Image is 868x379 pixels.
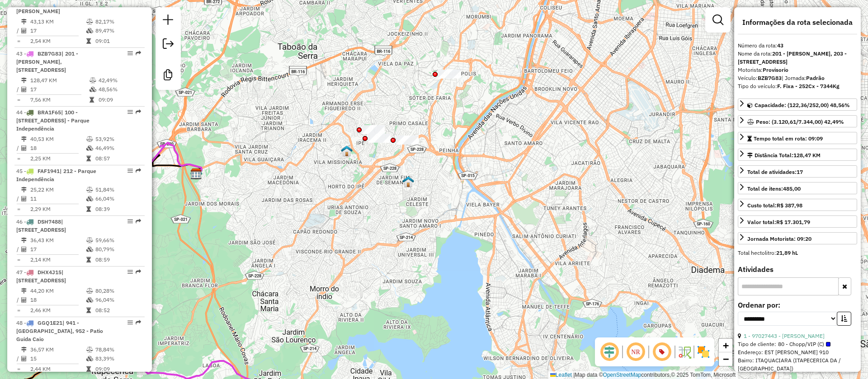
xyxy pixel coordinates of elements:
[95,17,141,26] td: 82,17%
[719,339,732,352] a: Zoom in
[696,345,711,359] img: Exibir/Ocultar setores
[127,109,133,115] em: Opções
[21,87,27,92] i: Total de Atividades
[21,238,27,243] i: Distância Total
[30,306,86,315] td: 2,46 KM
[127,269,133,275] em: Opções
[573,372,575,378] span: |
[747,201,802,210] div: Custo total:
[16,144,21,153] td: /
[86,238,93,243] i: % de utilização do peso
[86,28,93,33] i: % de utilização da cubagem
[16,109,90,132] span: | 100 - [STREET_ADDRESS] - Parque Independência
[776,219,810,225] strong: R$ 17.301,79
[723,340,729,351] span: +
[16,365,21,374] td: =
[738,356,857,373] div: Bairro: ITAQUACIARA (ITAPECERICA DA / [GEOGRAPHIC_DATA])
[90,87,96,92] i: % de utilização da cubagem
[30,245,86,254] td: 17
[21,145,27,151] i: Total de Atividades
[127,219,133,224] em: Opções
[95,154,141,163] td: 08:57
[402,176,414,187] img: 620 UDC Light Jd. Sao Luis
[30,95,89,104] td: 7,56 KM
[16,218,66,233] span: | [STREET_ADDRESS]
[30,295,86,304] td: 18
[30,354,86,363] td: 15
[159,11,177,31] a: Nova sessão e pesquisa
[136,109,141,115] em: Rota exportada
[136,219,141,224] em: Rota exportada
[30,37,86,46] td: 2,54 KM
[95,205,141,214] td: 08:39
[603,372,642,378] a: OpenStreetMap
[30,236,86,245] td: 36,43 KM
[86,347,93,352] i: % de utilização do peso
[16,26,21,35] td: /
[837,312,851,326] button: Ordem crescente
[738,299,857,310] label: Ordenar por:
[86,145,93,151] i: % de utilização da cubagem
[21,28,27,33] i: Total de Atividades
[756,118,844,125] span: Peso: (3.120,61/7.344,00) 42,49%
[86,19,93,24] i: % de utilização do peso
[190,168,202,180] img: CDD Embu
[16,354,21,363] td: /
[747,218,810,226] div: Valor total:
[738,42,857,50] div: Número da rota:
[21,297,27,303] i: Total de Atividades
[777,202,802,209] strong: R$ 387,98
[95,365,141,374] td: 09:09
[738,232,857,244] a: Jornada Motorista: 09:20
[738,348,857,356] div: Endereço: EST [PERSON_NAME] 910
[723,353,729,365] span: −
[98,85,141,94] td: 48,56%
[127,51,133,56] em: Opções
[747,168,803,175] span: Total de atividades:
[16,109,90,132] span: 44 -
[341,145,353,157] img: DS Teste
[30,26,86,35] td: 17
[738,149,857,161] a: Distância Total:128,47 KM
[98,76,141,85] td: 42,49%
[362,125,385,134] div: Atividade não roteirizada - ADEGA DO FABIO LTDA
[738,50,857,66] div: Nome da rota:
[738,115,857,127] a: Peso: (3.120,61/7.344,00) 42,49%
[16,194,21,203] td: /
[21,136,27,142] i: Distância Total
[136,320,141,325] em: Rota exportada
[90,97,94,103] i: Tempo total em rota
[738,50,847,65] strong: 201 - [PERSON_NAME], 203 - [STREET_ADDRESS]
[21,247,27,252] i: Total de Atividades
[95,185,141,194] td: 51,84%
[86,308,91,313] i: Tempo total em rota
[16,295,21,304] td: /
[86,38,91,44] i: Tempo total em rota
[778,340,830,348] span: 80 - Chopp/VIP (C)
[16,205,21,214] td: =
[747,185,801,193] div: Total de itens:
[16,218,66,233] span: 46 -
[738,199,857,211] a: Custo total:R$ 387,98
[738,215,857,228] a: Valor total:R$ 17.301,79
[86,247,93,252] i: % de utilização da cubagem
[95,245,141,254] td: 80,79%
[38,109,61,116] span: BRA1F65
[16,245,21,254] td: /
[16,85,21,94] td: /
[758,75,782,81] strong: BZB7G83
[719,352,732,366] a: Zoom out
[127,168,133,173] em: Opções
[16,319,103,342] span: | 941 - [GEOGRAPHIC_DATA], 952 - Patio Guida Caio
[86,297,93,303] i: % de utilização da cubagem
[21,187,27,192] i: Distância Total
[38,269,61,276] span: DHX4J15
[86,136,93,142] i: % de utilização do peso
[30,205,86,214] td: 2,29 KM
[95,26,141,35] td: 89,47%
[396,136,419,145] div: Atividade não roteirizada - MOACYR BRANDAO CARVA
[21,347,27,352] i: Distância Total
[38,168,60,174] span: FAF1941
[30,135,86,144] td: 40,53 KM
[90,78,96,83] i: % de utilização do peso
